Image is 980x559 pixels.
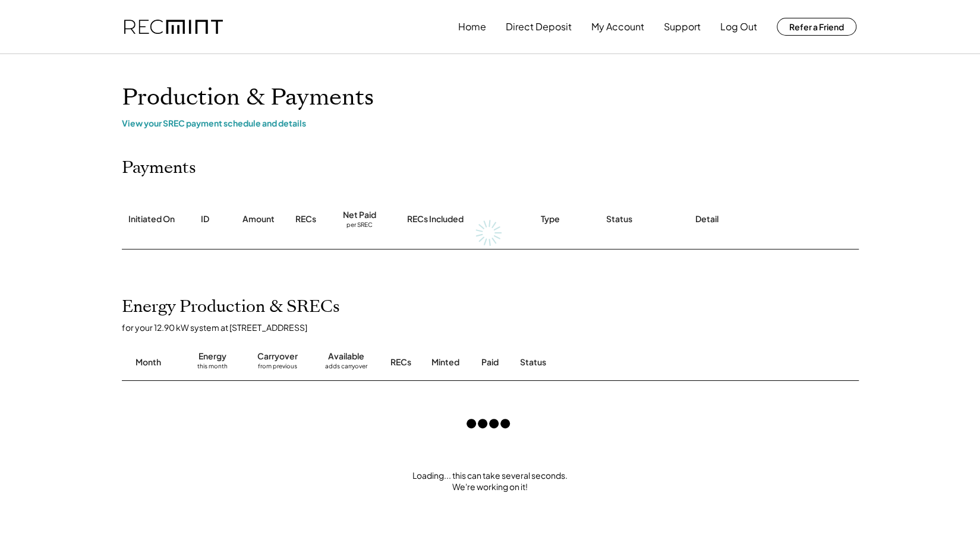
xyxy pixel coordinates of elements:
button: Refer a Friend [777,18,856,36]
div: RECs [390,356,411,368]
div: Initiated On [128,213,175,225]
div: Energy [198,350,226,362]
button: Support [664,15,701,39]
button: Home [458,15,486,39]
h2: Energy Production & SRECs [122,297,340,317]
div: Paid [481,356,499,368]
h1: Production & Payments [122,84,859,112]
div: Amount [242,213,275,225]
img: recmint-logotype%403x.png [124,20,223,34]
div: ID [201,213,209,225]
h2: Payments [122,158,196,178]
div: Minted [431,356,459,368]
div: Loading... this can take several seconds. We're working on it! [110,470,871,493]
div: this month [197,362,228,374]
div: per SREC [346,221,373,230]
div: Detail [695,213,719,225]
div: Carryover [257,350,298,362]
button: My Account [591,15,644,39]
div: Status [606,213,632,225]
div: Month [136,356,161,368]
button: Direct Deposit [506,15,572,39]
div: Available [328,350,364,362]
div: View your SREC payment schedule and details [122,118,859,128]
div: RECs [295,213,316,225]
div: Type [541,213,560,225]
div: for your 12.90 kW system at [STREET_ADDRESS] [122,322,871,333]
button: Log Out [720,15,757,39]
div: from previous [258,362,297,374]
div: adds carryover [325,362,367,374]
div: Net Paid [343,209,376,221]
div: RECs Included [407,213,464,225]
div: Status [520,356,722,368]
